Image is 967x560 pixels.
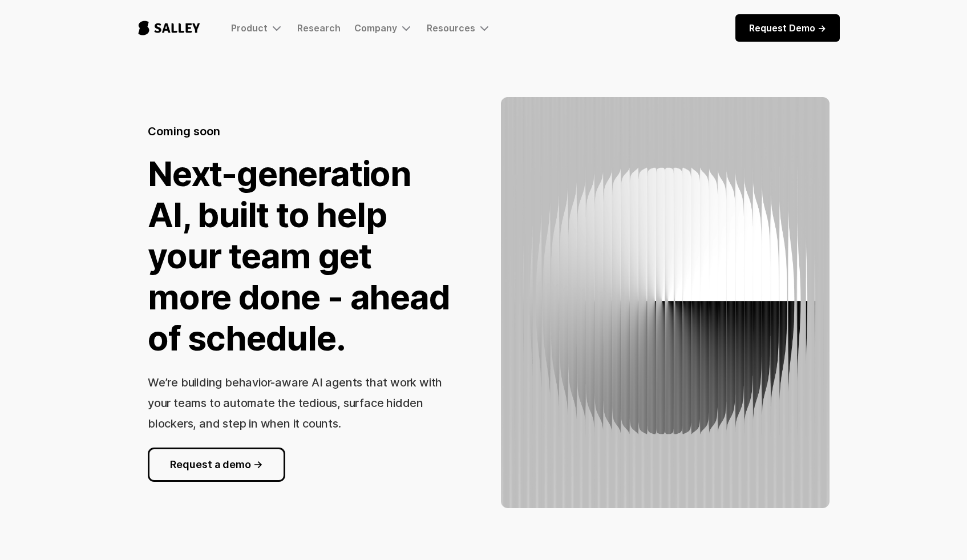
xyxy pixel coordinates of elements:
h1: Next-generation AI, built to help your team get more done - ahead of schedule. [148,153,456,358]
a: Research [297,22,341,34]
div: Product [231,21,284,35]
a: home [128,9,211,47]
div: Company [354,22,397,34]
div: Resources [427,21,491,35]
div: Company [354,21,413,35]
h5: Coming soon [148,123,220,139]
div: Product [231,22,268,34]
a: Request a demo -> [148,448,285,482]
h3: We’re building behavior-aware AI agents that work with your teams to automate the tedious, surfac... [148,376,442,430]
div: Resources [427,22,475,34]
a: Request Demo -> [735,14,840,42]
